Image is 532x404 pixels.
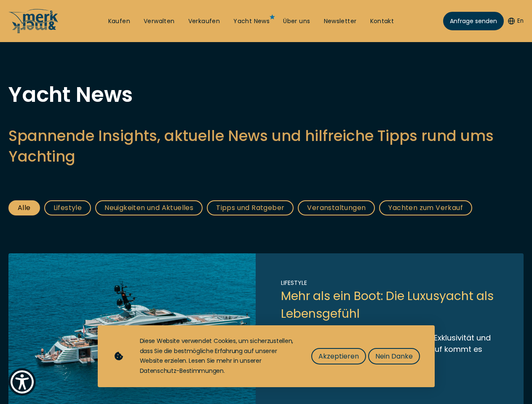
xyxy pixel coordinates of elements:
span: Nein Danke [375,351,413,361]
a: Kaufen [108,17,130,26]
a: Yacht News [233,17,270,26]
a: Yachten zum Verkauf [379,200,472,215]
a: Veranstaltungen [298,200,375,215]
a: Anfrage senden [443,12,504,30]
a: Verwalten [144,17,175,26]
button: Show Accessibility Preferences [8,368,36,396]
a: Neuigkeiten und Aktuelles [95,200,203,215]
div: Diese Website verwendet Cookies, um sicherzustellen, dass Sie die bestmögliche Erfahrung auf unse... [140,336,294,376]
a: Datenschutz-Bestimmungen [140,367,224,375]
a: Verkaufen [188,17,220,26]
a: Über uns [283,17,310,26]
a: Lifestyle [44,200,91,215]
a: Kontakt [370,17,394,26]
a: Newsletter [324,17,357,26]
a: Alle [8,200,40,215]
span: Akzeptieren [318,351,359,361]
span: Anfrage senden [450,17,497,26]
a: Tipps und Ratgeber [207,200,294,215]
h2: Spannende Insights, aktuelle News und hilfreiche Tipps rund ums Yachting [8,125,524,167]
button: En [508,17,524,25]
button: Akzeptieren [311,348,366,364]
button: Nein Danke [368,348,420,364]
h1: Yacht News [8,84,524,105]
